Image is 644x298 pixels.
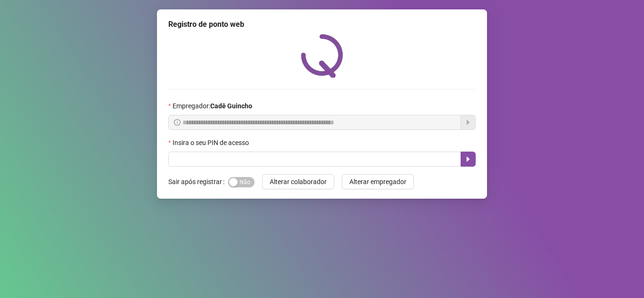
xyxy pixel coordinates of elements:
[173,101,252,111] span: Empregador :
[262,174,334,189] button: Alterar colaborador
[464,155,472,163] span: caret-right
[301,34,343,78] img: QRPoint
[168,174,228,189] label: Sair após registrar
[210,102,252,110] strong: Cadê Guincho
[168,19,476,30] div: Registro de ponto web
[342,174,414,189] button: Alterar empregador
[174,119,181,126] span: info-circle
[349,177,406,187] span: Alterar empregador
[270,177,327,187] span: Alterar colaborador
[168,137,255,148] label: Insira o seu PIN de acesso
